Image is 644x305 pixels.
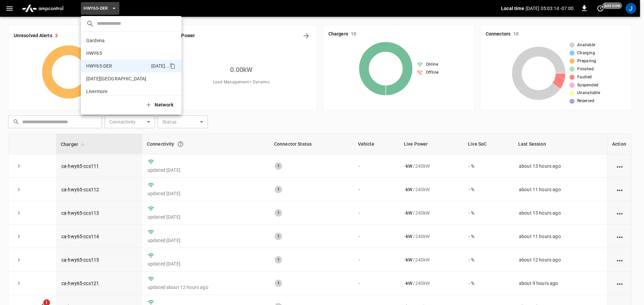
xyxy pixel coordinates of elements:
[86,37,152,44] p: Gardena
[86,88,153,95] p: Livermore
[86,75,152,82] p: [DATE][GEOGRAPHIC_DATA]
[86,63,149,69] p: HWY65-DER
[169,62,176,70] div: copy
[141,98,179,112] button: Network
[86,50,153,57] p: HWY65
